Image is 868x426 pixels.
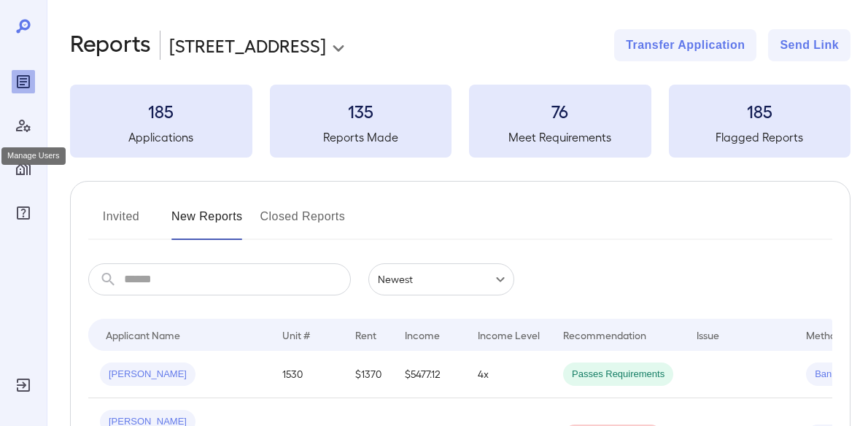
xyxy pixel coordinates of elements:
[12,373,35,397] div: Log Out
[697,326,720,344] div: Issue
[344,351,393,398] td: $1370
[70,29,151,61] h2: Reports
[270,128,452,146] h5: Reports Made
[12,70,35,93] div: Reports
[12,201,35,225] div: FAQ
[405,326,440,344] div: Income
[12,158,35,181] div: Manage Properties
[563,326,646,344] div: Recommendation
[368,263,514,295] div: Newest
[466,351,551,398] td: 4x
[12,114,35,137] div: Manage Users
[563,368,673,382] span: Passes Requirements
[100,368,195,382] span: [PERSON_NAME]
[478,326,540,344] div: Income Level
[171,205,243,240] button: New Reports
[88,205,154,240] button: Invited
[282,326,310,344] div: Unit #
[469,128,651,146] h5: Meet Requirements
[1,147,66,165] div: Manage Users
[260,205,346,240] button: Closed Reports
[355,326,379,344] div: Rent
[669,128,851,146] h5: Flagged Reports
[806,326,842,344] div: Method
[469,99,651,123] h3: 76
[614,29,756,61] button: Transfer Application
[169,34,326,57] p: [STREET_ADDRESS]
[768,29,850,61] button: Send Link
[70,85,850,158] summary: 185Applications135Reports Made76Meet Requirements185Flagged Reports
[270,99,452,123] h3: 135
[669,99,851,123] h3: 185
[106,326,180,344] div: Applicant Name
[271,351,344,398] td: 1530
[70,128,252,146] h5: Applications
[393,351,466,398] td: $5477.12
[806,368,865,382] span: Bank Link
[70,99,252,123] h3: 185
